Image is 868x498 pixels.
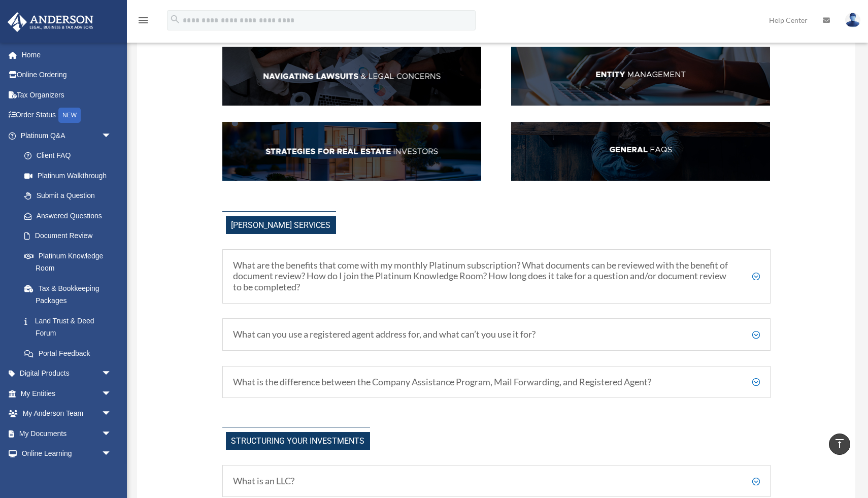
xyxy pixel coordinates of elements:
[102,383,122,404] span: arrow_drop_down
[14,226,127,246] a: Document Review
[7,105,127,126] a: Order StatusNEW
[14,343,127,363] a: Portal Feedback
[7,383,127,404] a: My Entitiesarrow_drop_down
[7,423,127,444] a: My Documentsarrow_drop_down
[511,122,770,181] img: GenFAQ_hdr
[14,311,127,343] a: Land Trust & Deed Forum
[226,216,336,234] span: [PERSON_NAME] Services
[102,423,122,444] span: arrow_drop_down
[7,45,127,65] a: Home
[511,47,770,106] img: EntManag_hdr
[7,85,127,105] a: Tax Organizers
[233,476,760,487] h5: What is an LLC?
[14,206,127,226] a: Answered Questions
[7,363,127,384] a: Digital Productsarrow_drop_down
[833,438,846,450] i: vertical_align_top
[14,246,127,278] a: Platinum Knowledge Room
[7,125,127,146] a: Platinum Q&Aarrow_drop_down
[14,186,127,206] a: Submit a Question
[58,108,81,123] div: NEW
[5,12,96,32] img: Anderson Advisors Platinum Portal
[233,329,760,340] h5: What can you use a registered agent address for, and what can’t you use it for?
[7,65,127,85] a: Online Ordering
[102,125,122,146] span: arrow_drop_down
[14,278,127,311] a: Tax & Bookkeeping Packages
[102,363,122,384] span: arrow_drop_down
[102,463,122,484] span: arrow_drop_down
[222,122,481,181] img: StratsRE_hdr
[222,47,481,106] img: NavLaw_hdr
[226,432,370,450] span: Structuring Your investments
[102,404,122,424] span: arrow_drop_down
[233,377,760,388] h5: What is the difference between the Company Assistance Program, Mail Forwarding, and Registered Ag...
[7,444,127,464] a: Online Learningarrow_drop_down
[7,463,127,484] a: Billingarrow_drop_down
[14,165,127,186] a: Platinum Walkthrough
[14,146,122,166] a: Client FAQ
[137,14,149,26] i: menu
[102,444,122,464] span: arrow_drop_down
[137,18,149,26] a: menu
[233,260,760,293] h5: What are the benefits that come with my monthly Platinum subscription? What documents can be revi...
[845,13,860,27] img: User Pic
[170,14,181,25] i: search
[7,404,127,424] a: My Anderson Teamarrow_drop_down
[829,434,850,455] a: vertical_align_top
